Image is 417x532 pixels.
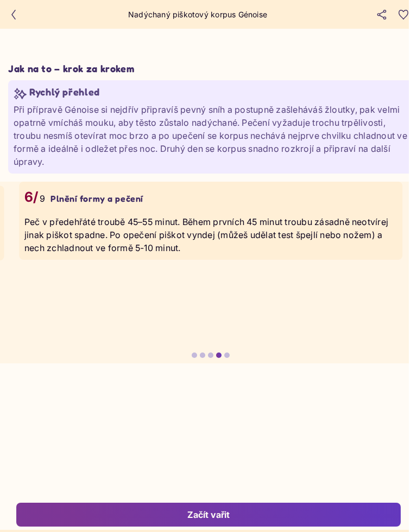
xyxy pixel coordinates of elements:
[28,509,389,521] div: Začít vařit
[29,86,100,98] h4: Rychlý přehled
[8,62,413,75] h3: Jak na to – krok za krokem
[40,192,45,205] p: 9
[50,193,143,204] p: Plnění formy a pečení
[24,187,39,208] p: 6/
[24,215,397,254] p: Peč v předehřáté troubě 45–55 minut. Během prvních 45 minut troubu zásadně neotvírej jinak piškot...
[16,503,401,527] button: Začít vařit
[14,103,408,168] p: Při přípravě Génoise si nejdřív připravíš pevný sníh a postupně zašleháváš žloutky, pak velmi opa...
